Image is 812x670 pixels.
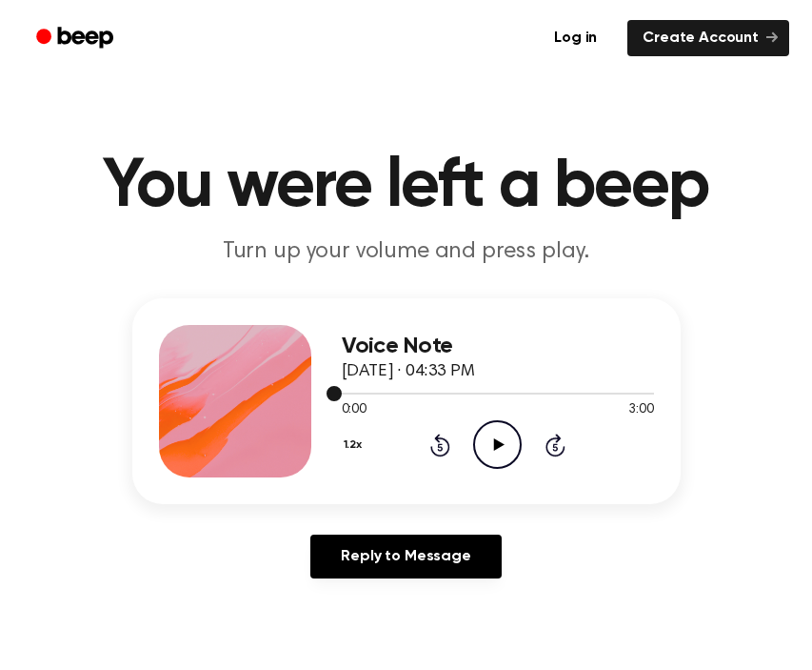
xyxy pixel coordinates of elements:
[23,152,789,221] h1: You were left a beep
[41,236,772,268] p: Turn up your volume and press play.
[628,400,653,420] span: 3:00
[342,429,369,461] button: 1.2x
[535,16,616,60] a: Log in
[342,400,366,420] span: 0:00
[627,20,789,56] a: Create Account
[310,535,501,579] a: Reply to Message
[342,334,654,359] h3: Voice Note
[23,20,130,57] a: Beep
[342,363,475,380] span: [DATE] · 04:33 PM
